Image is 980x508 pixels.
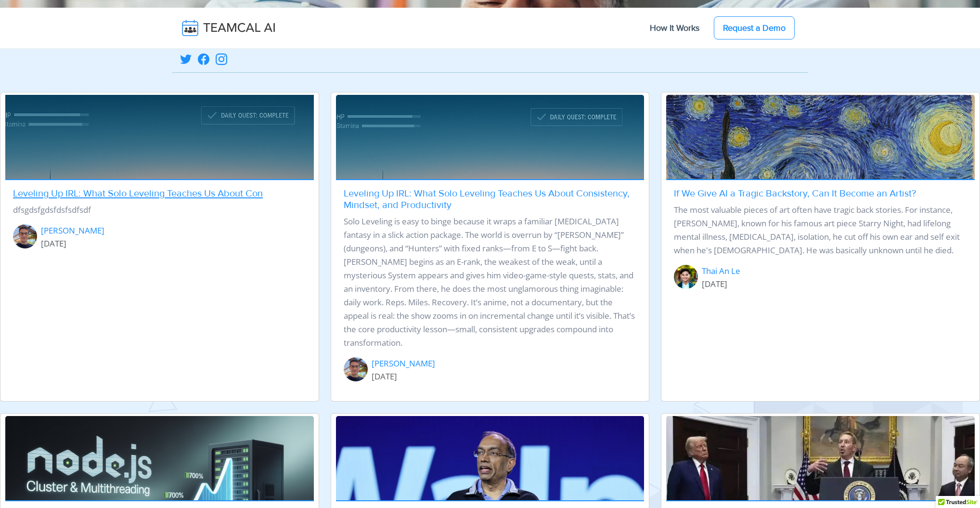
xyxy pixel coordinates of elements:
[372,357,435,370] a: [PERSON_NAME]
[674,203,967,257] p: The most valuable pieces of art often have tragic back stories. For instance, [PERSON_NAME], know...
[5,416,314,500] a: image of How does Node.js Backend Handle 700% More Traffic Using Cluster and Multithreading
[714,16,795,39] a: Request a Demo
[13,224,37,248] img: image of George Burin
[13,188,263,199] a: Leveling Up IRL: What Solo Leveling Teaches Us About Con
[344,215,637,350] p: Solo Leveling is easy to binge because it wraps a familiar [MEDICAL_DATA] fantasy in a slick acti...
[344,188,630,211] a: Leveling Up IRL: What Solo Leveling Teaches Us About Consistency, Mindset, and Productivity
[336,95,645,300] img: image of Leveling Up IRL: What Solo Leveling Teaches Us About Consistency, Mindset, and Productivity
[336,416,645,500] a: image of Autonomy is the new interface
[640,18,709,38] a: How It Works
[674,265,698,289] img: image of Thai An Le
[41,224,104,237] a: [PERSON_NAME]
[666,95,975,339] img: image of If We Give AI a Tragic Backstory, Can It Become an Artist?
[666,95,975,179] a: image of If We Give AI a Tragic Backstory, Can It Become an Artist?
[5,95,314,179] a: image of Leveling Up IRL: What Solo Leveling Teaches Us About Con
[41,237,104,250] p: [DATE]
[702,265,740,277] a: Thai An Le
[674,188,916,199] a: If We Give AI a Tragic Backstory, Can It Become an Artist?
[666,416,975,500] a: image of Artificial Intelligence-Driven Cancer Vaccine Program: Towards a New Era of Personalized...
[336,95,645,179] a: image of Leveling Up IRL: What Solo Leveling Teaches Us About Consistency, Mindset, and Productivity
[344,357,368,381] img: image of George Burin
[372,370,435,383] p: [DATE]
[702,277,740,291] p: [DATE]
[13,203,306,217] p: dfsgdsfgdsfdsfsdfsdf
